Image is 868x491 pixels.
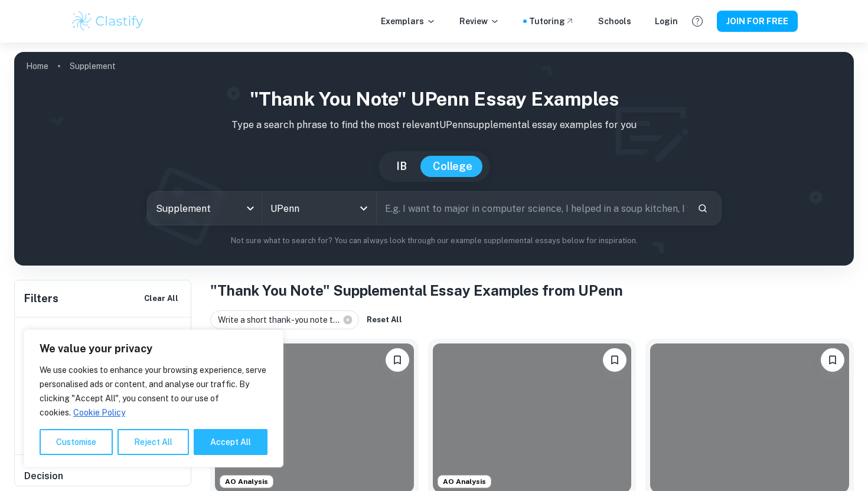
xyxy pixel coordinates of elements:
img: Clastify logo [70,9,145,33]
input: E.g. I want to major in computer science, I helped in a soup kitchen, I want to join the debate t... [377,192,688,225]
button: IB [384,156,419,177]
img: profile cover [14,52,854,266]
button: Accept All [194,429,267,455]
button: Open [355,200,372,217]
a: Schools [598,15,631,28]
a: Login [655,15,678,28]
h1: "Thank You Note" UPenn Essay Examples [24,85,844,113]
button: Customise [40,429,113,455]
a: Tutoring [529,15,575,28]
button: Reject All [118,429,189,455]
p: Not sure what to search for? You can always look through our example supplemental essays below fo... [24,235,844,247]
button: Help and Feedback [687,11,707,31]
button: Please log in to bookmark exemplars [821,348,844,372]
p: Exemplars [381,15,436,28]
h6: Decision [24,469,182,483]
p: We use cookies to enhance your browsing experience, serve personalised ads or content, and analys... [40,363,267,420]
button: College [421,156,484,177]
p: Type a search phrase to find the most relevant UPenn supplemental essay examples for you [24,118,844,132]
p: Supplement [70,60,116,73]
button: Please log in to bookmark exemplars [386,348,409,372]
div: Supplement [148,192,262,225]
span: AO Analysis [220,476,273,487]
div: We value your privacy [24,329,283,467]
button: Clear All [141,290,181,307]
button: JOIN FOR FREE [717,11,798,32]
button: Please log in to bookmark exemplars [603,348,626,372]
h1: "Thank You Note" Supplemental Essay Examples from UPenn [210,280,854,301]
button: Search [693,198,713,218]
p: Review [459,15,500,28]
span: AO Analysis [438,476,491,487]
p: We value your privacy [40,342,267,356]
a: Home [26,58,48,74]
span: Write a short thank-you note t... [218,313,345,326]
h6: Filters [24,290,58,307]
a: Cookie Policy [73,407,126,418]
div: Write a short thank-you note t... [210,310,359,329]
button: Reset All [364,311,405,329]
